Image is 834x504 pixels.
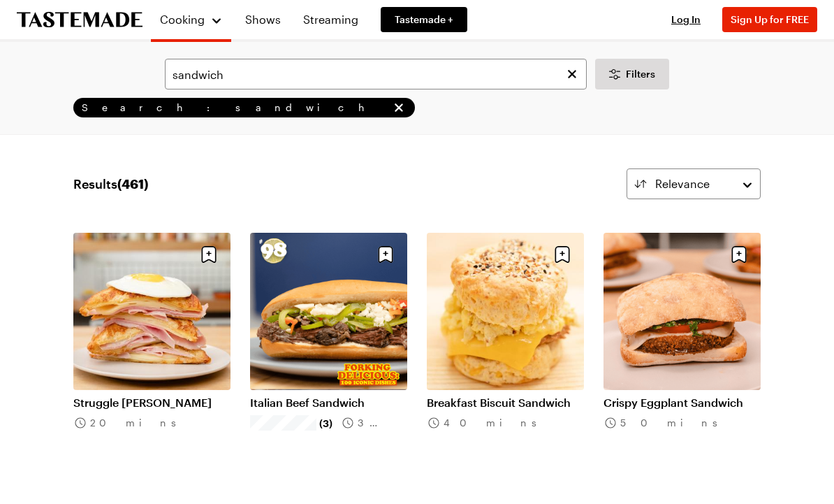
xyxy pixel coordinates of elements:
[17,12,142,28] a: To Tastemade Home Page
[391,100,407,115] button: remove Search: sandwich
[196,241,222,268] button: Save recipe
[658,13,714,27] button: Log In
[73,396,231,410] a: Struggle [PERSON_NAME]
[165,59,587,89] input: Search for a Recipe
[655,175,710,192] span: Relevance
[731,13,809,25] span: Sign Up for FREE
[603,396,761,410] a: Crispy Eggplant Sandwich
[722,7,817,32] button: Sign Up for FREE
[159,6,223,34] button: Cooking
[595,59,669,89] button: Desktop filters
[671,13,701,25] span: Log In
[726,241,752,268] button: Save recipe
[549,241,576,268] button: Save recipe
[395,13,453,27] span: Tastemade +
[82,101,388,114] span: Search: sandwich
[117,176,148,192] span: ( 461 )
[627,168,761,199] button: Relevance
[250,396,407,410] a: Italian Beef Sandwich
[372,241,399,268] button: Save recipe
[564,66,580,82] button: Clear search
[160,13,205,26] span: Cooking
[427,396,584,410] a: Breakfast Biscuit Sandwich
[73,174,148,194] span: Results
[626,67,655,81] span: Filters
[381,7,467,32] a: Tastemade +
